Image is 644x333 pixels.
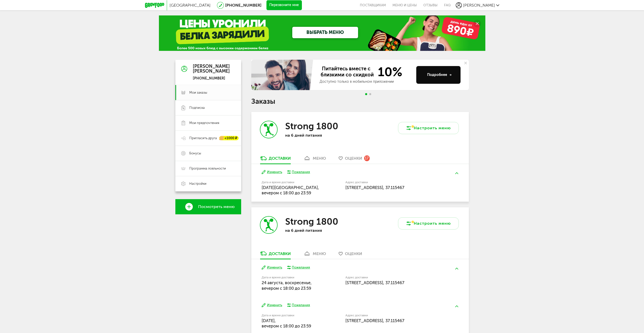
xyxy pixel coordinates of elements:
span: [STREET_ADDRESS], 37.115467 [345,185,404,190]
button: Пожелания [287,265,310,270]
h3: Strong 1800 [285,216,338,227]
span: 24 августа, воскресенье, вечером c 18:00 до 23:59 [262,280,312,290]
div: меню [313,251,326,256]
a: [PHONE_NUMBER] [225,3,261,8]
div: [PERSON_NAME] [PERSON_NAME] [193,64,230,74]
span: [DATE][GEOGRAPHIC_DATA], вечером c 18:00 до 23:59 [262,185,319,195]
button: Пожелания [287,170,310,174]
button: Изменить [262,265,282,270]
a: Настройки [175,176,241,191]
span: Посмотреть меню [198,204,235,209]
span: Мои предпочтения [189,121,219,125]
button: Настроить меню [398,122,459,134]
button: Изменить [262,170,282,175]
div: [PHONE_NUMBER] [193,76,230,81]
span: 10% [375,66,402,78]
span: [STREET_ADDRESS], 37.115467 [345,318,404,323]
div: Доставки [269,251,291,256]
a: Оценки 17 [336,156,372,164]
img: arrow-up-green.5eb5f82.svg [455,305,458,307]
label: Адрес доставки [345,276,440,279]
a: Подписка [175,100,241,115]
a: Бонусы [175,146,241,161]
span: Бонусы [189,151,201,156]
div: Пожелания [292,170,310,174]
h1: Заказы [251,98,469,105]
label: Адрес доставки [345,314,440,317]
span: Оценки [345,156,362,161]
a: Мои предпочтения [175,115,241,131]
span: Go to slide 2 [369,93,371,95]
button: Перезвоните мне [266,0,302,10]
button: Пожелания [287,303,310,307]
span: Программа лояльности [189,166,226,171]
span: Пригласить друга [189,136,217,140]
a: Доставки [258,251,293,259]
label: Адрес доставки [345,181,440,184]
button: Подробнее [416,66,461,84]
span: [PERSON_NAME] [463,3,495,8]
span: Подписка [189,106,205,110]
label: Дата и время доставки [262,314,320,317]
a: Доставки [258,156,293,164]
a: Посмотреть меню [175,199,241,214]
span: Оценки [345,251,362,256]
span: [GEOGRAPHIC_DATA] [170,3,211,8]
div: Подробнее [427,72,452,77]
div: Доступно только в мобильном приложении [320,79,412,84]
img: arrow-up-green.5eb5f82.svg [455,172,458,174]
a: меню [301,156,328,164]
img: arrow-up-green.5eb5f82.svg [455,268,458,269]
span: Мои заказы [189,90,207,95]
button: Изменить [262,303,282,308]
span: [STREET_ADDRESS], 37.115467 [345,280,404,285]
div: +1000 ₽ [219,136,239,140]
a: меню [301,251,328,259]
div: Пожелания [292,265,310,270]
label: Дата и время доставки [262,276,320,279]
a: Пригласить друга +1000 ₽ [175,131,241,146]
p: на 6 дней питания [285,133,351,138]
a: Оценки [336,251,365,259]
span: Питайтесь вместе с близкими со скидкой [320,66,375,78]
h3: Strong 1800 [285,121,338,132]
a: ВЫБРАТЬ МЕНЮ [292,27,358,38]
span: [DATE], вечером c 18:00 до 23:59 [262,318,311,328]
div: Пожелания [292,303,310,307]
a: Программа лояльности [175,161,241,176]
span: Настройки [189,181,206,186]
div: 17 [364,155,370,161]
a: Мои заказы [175,85,241,100]
label: Дата и время доставки [262,181,320,184]
div: Доставки [269,156,291,161]
button: Настроить меню [398,217,459,230]
p: на 6 дней питания [285,228,351,233]
div: меню [313,156,326,161]
img: family-banner.579af9d.jpg [251,60,315,90]
span: Go to slide 1 [365,93,367,95]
